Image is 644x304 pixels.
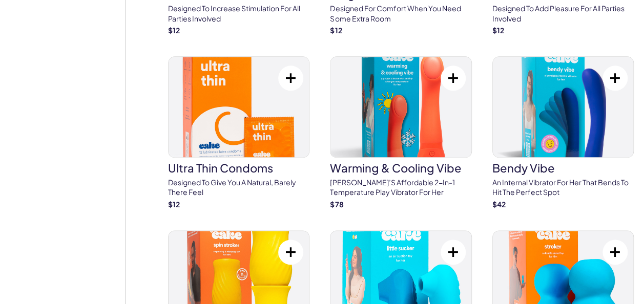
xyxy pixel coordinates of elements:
[330,4,471,24] p: Designed for comfort when you need some extra room
[168,56,309,210] a: Ultra Thin CondomsUltra Thin CondomsDesigned to give you a natural, barely there feel$12
[168,200,180,209] strong: $ 12
[330,200,343,209] strong: $ 78
[330,26,342,35] strong: $ 12
[330,56,471,210] a: Warming & Cooling VibeWarming & Cooling Vibe[PERSON_NAME]’s affordable 2-in-1 temperature play vi...
[169,57,309,157] img: Ultra Thin Condoms
[492,56,634,210] a: Bendy VibeBendy VibeAn internal vibrator for her that bends to hit the perfect spot$42
[492,162,634,173] h3: Bendy Vibe
[492,178,634,198] p: An internal vibrator for her that bends to hit the perfect spot
[330,178,471,198] p: [PERSON_NAME]’s affordable 2-in-1 temperature play vibrator for her
[330,57,471,157] img: Warming & Cooling Vibe
[492,4,634,24] p: Designed to add pleasure for all parties involved
[492,200,506,209] strong: $ 42
[168,4,309,24] p: Designed to increase stimulation for all parties involved
[168,26,180,35] strong: $ 12
[168,162,309,173] h3: Ultra Thin Condoms
[493,57,633,157] img: Bendy Vibe
[168,178,309,198] p: Designed to give you a natural, barely there feel
[330,162,471,173] h3: Warming & Cooling Vibe
[492,26,504,35] strong: $ 12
